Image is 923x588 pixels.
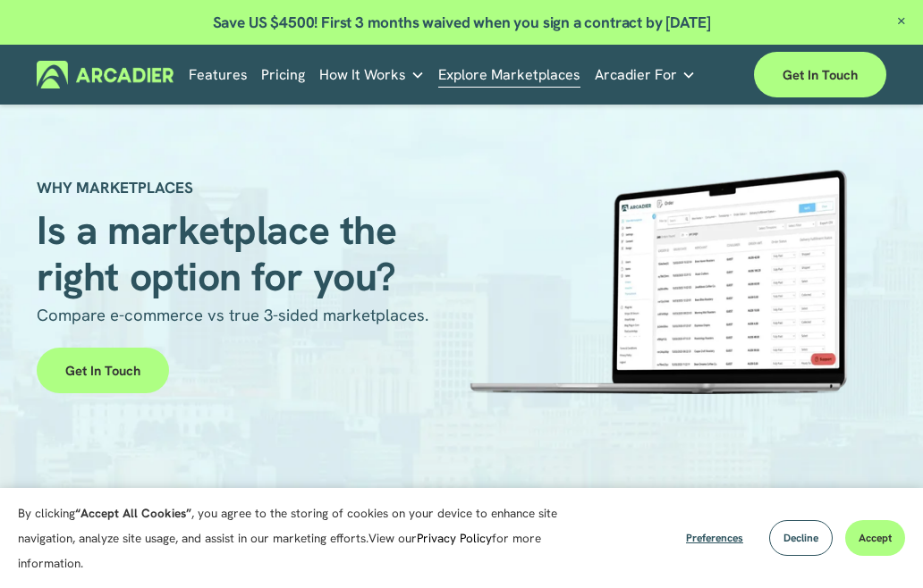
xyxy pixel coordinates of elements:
[37,61,174,88] img: Arcadier
[75,505,191,521] strong: “Accept All Cookies”
[783,531,818,545] span: Decline
[417,530,492,546] a: Privacy Policy
[686,531,743,545] span: Preferences
[261,61,305,88] a: Pricing
[319,61,425,88] a: folder dropdown
[18,500,599,575] p: By clicking , you agree to the storing of cookies on your device to enhance site navigation, anal...
[673,520,757,556] button: Preferences
[37,348,169,393] a: Get in touch
[595,61,696,88] a: folder dropdown
[37,305,428,326] span: Compare e-commerce vs true 3-sided marketplaces.
[319,63,406,88] span: How It Works
[189,61,248,88] a: Features
[845,520,905,556] button: Accept
[595,63,677,88] span: Arcadier For
[859,531,892,545] span: Accept
[438,61,580,88] a: Explore Marketplaces
[769,520,833,556] button: Decline
[754,52,886,97] a: Get in touch
[37,178,193,197] strong: WHY MARKETPLACES
[37,205,407,303] span: Is a marketplace the right option for you?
